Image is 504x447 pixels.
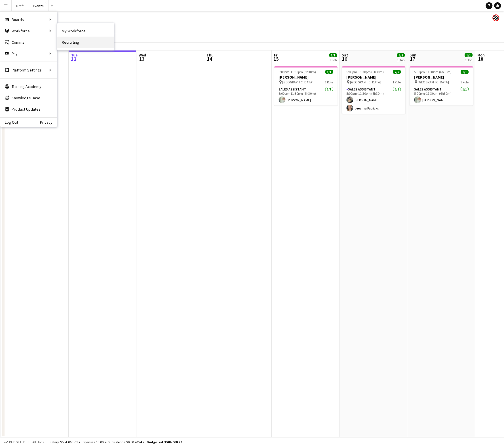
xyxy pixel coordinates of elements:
app-card-role: Sales Assistant1/15:00pm-11:30pm (6h30m)[PERSON_NAME] [274,86,338,106]
span: Wed [139,52,146,58]
a: Recruiting [57,37,114,48]
span: Fri [274,52,279,58]
span: [GEOGRAPHIC_DATA] [282,80,314,84]
h3: [PERSON_NAME] [342,75,406,80]
div: 1 Job [397,58,405,62]
a: Knowledge Base [0,92,57,104]
span: 1/1 [461,70,469,74]
span: 18 [477,56,485,62]
div: Platform Settings [0,64,57,76]
div: Salary $504 060.78 + Expenses $0.00 + Subsistence $0.00 = [50,440,182,444]
a: Comms [0,37,57,48]
app-job-card: 5:00pm-11:30pm (6h30m)1/1[PERSON_NAME] [GEOGRAPHIC_DATA]1 RoleSales Assistant1/15:00pm-11:30pm (6... [274,66,338,106]
h3: [PERSON_NAME] [274,75,338,80]
span: Budgeted [9,440,26,444]
span: 5:00pm-11:30pm (6h30m) [279,70,316,74]
span: 5:00pm-11:30pm (6h30m) [414,70,452,74]
span: Thu [206,52,214,58]
span: 15 [273,56,279,62]
span: Sun [410,52,417,58]
span: Tue [71,52,78,58]
span: 2/2 [397,53,405,57]
a: Product Updates [0,104,57,115]
span: Sat [342,52,348,58]
a: Privacy [40,120,57,125]
button: Draft [12,0,28,11]
a: Training Academy [0,81,57,92]
span: 16 [341,56,348,62]
span: Total Budgeted $504 060.78 [137,440,182,444]
span: 1 Role [325,80,333,84]
span: [GEOGRAPHIC_DATA] [350,80,381,84]
span: 5:00pm-11:30pm (6h30m) [347,70,384,74]
span: 2/2 [393,70,401,74]
app-card-role: Sales Assistant1/15:00pm-11:30pm (6h30m)[PERSON_NAME] [410,86,473,106]
span: 1 Role [393,80,401,84]
span: 13 [138,56,146,62]
span: 1/1 [465,53,473,57]
span: Mon [478,52,485,58]
app-card-role: Sales Assistant2/25:00pm-11:30pm (6h30m)[PERSON_NAME]Leearna Patricks [342,86,406,114]
button: Budgeted [3,439,26,446]
button: Events [28,0,48,11]
app-user-avatar: Event Merch [493,14,499,21]
span: All jobs [31,440,45,444]
span: 1 Role [461,80,469,84]
div: Pay [0,48,57,59]
app-job-card: 5:00pm-11:30pm (6h30m)2/2[PERSON_NAME] [GEOGRAPHIC_DATA]1 RoleSales Assistant2/25:00pm-11:30pm (6... [342,66,406,114]
div: 1 Job [465,58,473,62]
div: Workforce [0,25,57,37]
h3: [PERSON_NAME] [410,75,473,80]
div: 1 Job [330,58,337,62]
div: Boards [0,14,57,25]
a: Log Out [0,120,18,125]
app-job-card: 5:00pm-11:30pm (6h30m)1/1[PERSON_NAME] [GEOGRAPHIC_DATA]1 RoleSales Assistant1/15:00pm-11:30pm (6... [410,66,473,106]
a: My Workforce [57,25,114,37]
span: 12 [70,56,78,62]
span: 14 [206,56,214,62]
span: 1/1 [329,53,337,57]
span: 17 [409,56,417,62]
span: 1/1 [325,70,333,74]
span: [GEOGRAPHIC_DATA] [418,80,449,84]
